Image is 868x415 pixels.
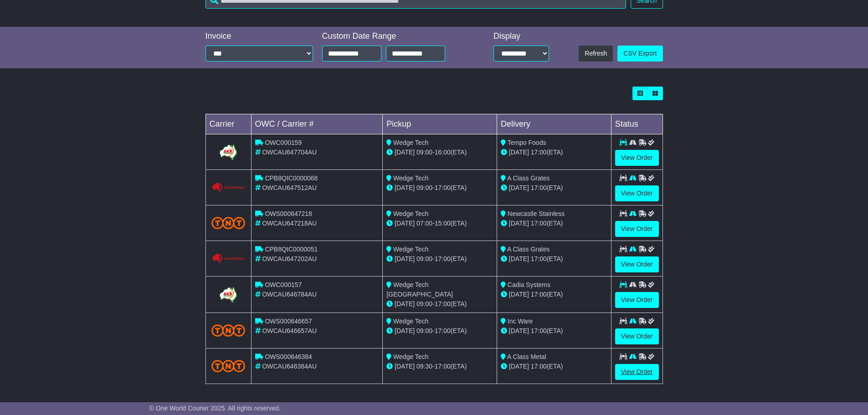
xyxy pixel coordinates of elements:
[265,139,302,146] span: OWC000159
[531,327,547,334] span: 17:00
[262,255,317,262] span: OWCAU647202AU
[218,286,239,304] img: GetCarrierServiceLogo
[501,219,607,228] div: (ETA)
[615,221,659,237] a: View Order
[393,353,428,360] span: Wedge Tech
[218,143,239,161] img: GetCarrierServiceLogo
[386,148,493,157] div: - (ETA)
[509,291,529,298] span: [DATE]
[149,405,281,412] span: © One World Courier 2025. All rights reserved.
[265,246,318,253] span: CPB8QIC0000051
[395,327,415,334] span: [DATE]
[435,363,451,370] span: 17:00
[386,299,493,309] div: - (ETA)
[416,363,432,370] span: 09:30
[497,114,611,134] td: Delivery
[265,318,312,325] span: OWS000646657
[383,114,497,134] td: Pickup
[416,149,432,156] span: 09:00
[611,114,663,134] td: Status
[211,217,246,229] img: TNT_Domestic.png
[508,210,565,217] span: Newcastle Stainless
[386,254,493,264] div: - (ETA)
[435,184,451,191] span: 17:00
[393,246,428,253] span: Wedge Tech
[493,31,549,41] div: Display
[509,184,529,191] span: [DATE]
[501,362,607,371] div: (ETA)
[435,149,451,156] span: 16:00
[507,246,550,253] span: A Class Grates
[395,255,415,262] span: [DATE]
[435,327,451,334] span: 17:00
[501,254,607,264] div: (ETA)
[265,210,312,217] span: OWS000647218
[251,114,383,134] td: OWC / Carrier #
[615,256,659,272] a: View Order
[507,174,550,182] span: A Class Grates
[615,292,659,308] a: View Order
[617,46,663,61] a: CSV Export
[211,182,246,193] img: GetCarrierServiceLogo
[262,327,317,334] span: OWCAU646657AU
[262,363,317,370] span: OWCAU646384AU
[416,184,432,191] span: 09:00
[395,300,415,307] span: [DATE]
[435,220,451,227] span: 15:00
[265,174,318,182] span: CPB8QIC0000068
[393,210,428,217] span: Wedge Tech
[211,360,246,372] img: TNT_Domestic.png
[508,139,546,146] span: Tempo Foods
[322,31,468,41] div: Custom Date Range
[262,291,317,298] span: OWCAU646784AU
[531,363,547,370] span: 17:00
[211,324,246,337] img: TNT_Domestic.png
[262,149,317,156] span: OWCAU647704AU
[509,363,529,370] span: [DATE]
[416,327,432,334] span: 09:00
[386,219,493,228] div: - (ETA)
[531,184,547,191] span: 17:00
[386,183,493,193] div: - (ETA)
[395,220,415,227] span: [DATE]
[508,281,550,288] span: Cadia Systems
[501,326,607,336] div: (ETA)
[205,31,313,41] div: Invoice
[386,362,493,371] div: - (ETA)
[416,220,432,227] span: 07:00
[507,353,546,360] span: A Class Metal
[393,318,428,325] span: Wedge Tech
[508,318,533,325] span: Inc Ware
[531,220,547,227] span: 17:00
[501,148,607,157] div: (ETA)
[211,253,246,264] img: GetCarrierServiceLogo
[615,328,659,344] a: View Order
[501,183,607,193] div: (ETA)
[531,291,547,298] span: 17:00
[509,149,529,156] span: [DATE]
[615,185,659,201] a: View Order
[501,290,607,299] div: (ETA)
[435,300,451,307] span: 17:00
[435,255,451,262] span: 17:00
[262,184,317,191] span: OWCAU647512AU
[393,139,428,146] span: Wedge Tech
[393,174,428,182] span: Wedge Tech
[416,300,432,307] span: 09:00
[386,326,493,336] div: - (ETA)
[265,281,302,288] span: OWC000157
[579,46,613,61] button: Refresh
[509,327,529,334] span: [DATE]
[509,220,529,227] span: [DATE]
[262,220,317,227] span: OWCAU647218AU
[531,149,547,156] span: 17:00
[395,363,415,370] span: [DATE]
[531,255,547,262] span: 17:00
[386,281,453,298] span: Wedge Tech [GEOGRAPHIC_DATA]
[205,114,251,134] td: Carrier
[416,255,432,262] span: 09:00
[265,353,312,360] span: OWS000646384
[509,255,529,262] span: [DATE]
[615,364,659,380] a: View Order
[395,149,415,156] span: [DATE]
